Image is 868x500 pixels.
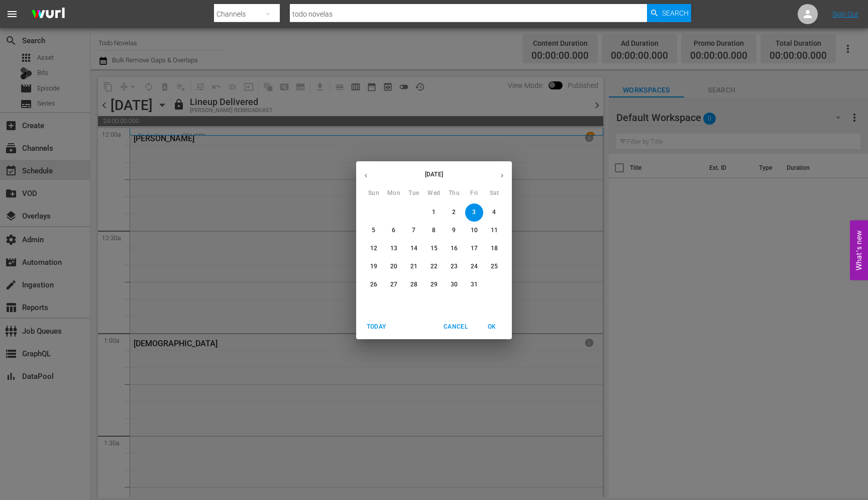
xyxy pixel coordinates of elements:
p: 12 [370,244,377,253]
button: 10 [465,222,483,240]
p: [DATE] [376,170,492,179]
span: Fri [465,188,483,198]
button: 15 [425,240,443,258]
p: 15 [430,244,438,253]
p: 24 [471,262,478,271]
p: 7 [412,226,415,235]
p: 10 [471,226,478,235]
button: 5 [365,222,383,240]
p: 21 [410,262,417,271]
button: 7 [405,222,423,240]
button: 19 [365,258,383,276]
p: 18 [491,244,498,253]
img: ans4CAIJ8jUAAAAAAAAAAAAAAAAAAAAAAAAgQb4GAAAAAAAAAAAAAAAAAAAAAAAAJMjXAAAAAAAAAAAAAAAAAAAAAAAAgAT5G... [24,3,72,26]
button: 9 [445,222,463,240]
p: 20 [390,262,397,271]
p: 25 [491,262,498,271]
button: 14 [405,240,423,258]
button: Open Feedback Widget [850,220,868,280]
button: 29 [425,276,443,294]
span: Today [364,322,388,332]
p: 3 [472,208,476,217]
a: Sign Out [832,10,858,18]
p: 9 [452,226,456,235]
button: 17 [465,240,483,258]
button: 28 [405,276,423,294]
span: OK [480,322,504,332]
button: 27 [385,276,403,294]
button: 24 [465,258,483,276]
button: 2 [445,204,463,222]
p: 11 [491,226,498,235]
p: 19 [370,262,377,271]
p: 31 [471,280,478,289]
p: 5 [372,226,375,235]
button: Today [360,319,392,335]
p: 2 [452,208,456,217]
p: 29 [430,280,438,289]
button: 23 [445,258,463,276]
span: Tue [405,188,423,198]
button: 16 [445,240,463,258]
span: Thu [445,188,463,198]
p: 1 [432,208,436,217]
p: 17 [471,244,478,253]
p: 30 [451,280,458,289]
button: 21 [405,258,423,276]
p: 23 [451,262,458,271]
button: 13 [385,240,403,258]
button: 11 [485,222,503,240]
span: Sat [485,188,503,198]
p: 14 [410,244,417,253]
button: 6 [385,222,403,240]
p: 22 [430,262,438,271]
button: Cancel [440,319,472,335]
button: 12 [365,240,383,258]
p: 26 [370,280,377,289]
span: Cancel [444,322,468,332]
button: 31 [465,276,483,294]
button: 1 [425,204,443,222]
button: 3 [465,204,483,222]
span: Sun [365,188,383,198]
button: 30 [445,276,463,294]
button: 4 [485,204,503,222]
p: 27 [390,280,397,289]
span: Wed [425,188,443,198]
span: menu [6,8,18,20]
button: 18 [485,240,503,258]
button: 26 [365,276,383,294]
span: Search [662,4,689,22]
button: 20 [385,258,403,276]
span: Mon [385,188,403,198]
p: 8 [432,226,436,235]
button: 8 [425,222,443,240]
p: 6 [392,226,395,235]
button: 22 [425,258,443,276]
p: 28 [410,280,417,289]
p: 13 [390,244,397,253]
p: 16 [451,244,458,253]
button: OK [476,319,508,335]
p: 4 [492,208,496,217]
button: 25 [485,258,503,276]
